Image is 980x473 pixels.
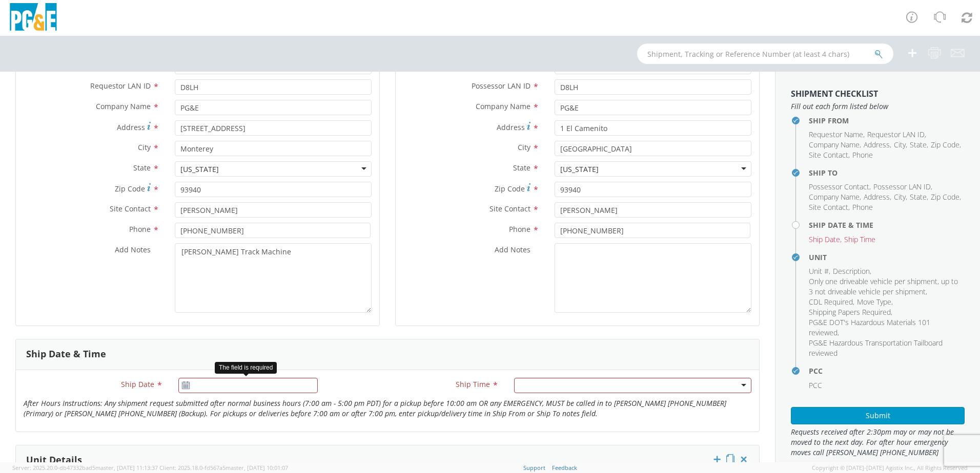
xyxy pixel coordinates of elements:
li: , [809,276,962,297]
span: Server: 2025.20.0-db47332bad5 [12,464,158,471]
span: Ship Date [121,379,154,389]
span: Company Name [809,140,860,149]
li: , [833,266,871,276]
h4: Ship From [809,117,965,124]
span: Possessor Contact [809,182,869,191]
li: , [910,192,928,202]
li: , [809,130,865,140]
h4: Ship To [809,169,965,177]
a: Feedback [552,464,577,471]
li: , [864,192,891,202]
span: master, [DATE] 11:13:37 [95,464,158,471]
span: Ship Time [456,379,490,389]
span: City [894,192,906,202]
span: PG&E DOT's Hazardous Materials 101 reviewed [809,317,930,337]
span: Add Notes [495,245,530,254]
span: Company Name [809,192,860,202]
span: Description [833,266,870,276]
span: City [138,142,151,152]
span: Only one driveable vehicle per shipment, up to 3 not driveable vehicle per shipment [809,276,958,296]
span: Fill out each form listed below [791,101,965,112]
span: Copyright © [DATE]-[DATE] Agistix Inc., All Rights Reserved [812,464,968,472]
span: State [910,192,927,202]
li: , [873,182,932,192]
span: Address [864,140,890,149]
li: , [809,140,861,150]
h3: Ship Date & Time [26,349,106,359]
span: Site Contact [110,204,151,213]
span: Zip Code [931,192,959,202]
span: Phone [509,224,530,234]
span: Site Contact [489,204,530,213]
span: Zip Code [495,184,525,193]
span: Address [117,122,145,132]
span: Company Name [96,101,151,111]
span: Address [497,122,525,132]
span: Requestor LAN ID [867,130,925,139]
h3: Unit Details [26,455,82,465]
span: Add Notes [115,245,151,254]
span: PCC [809,380,822,390]
li: , [931,140,961,150]
span: Site Contact [809,202,848,212]
span: City [518,142,530,152]
span: State [133,163,151,173]
li: , [809,307,892,317]
span: Address [864,192,890,202]
li: , [867,130,926,140]
span: CDL Required [809,297,853,307]
span: Ship Date [809,234,840,244]
li: , [809,297,854,307]
li: , [894,140,907,150]
span: Requestor Name [809,130,863,139]
span: Possessor LAN ID [873,182,931,191]
h4: PCC [809,367,965,375]
li: , [857,297,893,307]
li: , [809,266,830,276]
li: , [894,192,907,202]
li: , [809,192,861,202]
span: Company Name [476,101,530,111]
li: , [809,234,842,245]
a: Support [523,464,545,471]
li: , [809,182,871,192]
span: Phone [852,202,873,212]
button: Submit [791,407,965,424]
span: Site Contact [809,150,848,160]
span: Unit # [809,266,829,276]
li: , [809,317,962,338]
img: pge-logo-06675f144f4cfa6a6814.png [8,3,59,33]
span: Shipping Papers Required [809,307,891,317]
span: Possessor LAN ID [472,81,530,91]
div: The field is required [215,362,277,374]
strong: Shipment Checklist [791,88,878,99]
li: , [809,150,850,160]
span: Client: 2025.18.0-fd567a5 [159,464,288,471]
li: , [809,202,850,212]
span: State [910,140,927,149]
h4: Ship Date & Time [809,221,965,229]
span: Zip Code [931,140,959,149]
div: [US_STATE] [180,164,219,175]
span: City [894,140,906,149]
span: Requests received after 2:30pm may or may not be moved to the next day. For after hour emergency ... [791,427,965,458]
span: master, [DATE] 10:01:07 [226,464,288,471]
span: Ship Time [844,234,875,244]
span: Zip Code [115,184,145,193]
span: State [513,163,530,173]
li: , [910,140,928,150]
span: Requestor LAN ID [90,81,151,91]
span: Phone [852,150,873,160]
span: PG&E Hazardous Transportation Tailboard reviewed [809,338,943,358]
div: [US_STATE] [560,164,599,175]
span: Move Type [857,297,891,307]
li: , [864,140,891,150]
i: After Hours Instructions: Any shipment request submitted after normal business hours (7:00 am - 5... [24,398,726,418]
li: , [931,192,961,202]
span: Phone [129,224,151,234]
h4: Unit [809,253,965,261]
input: Shipment, Tracking or Reference Number (at least 4 chars) [637,44,893,64]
